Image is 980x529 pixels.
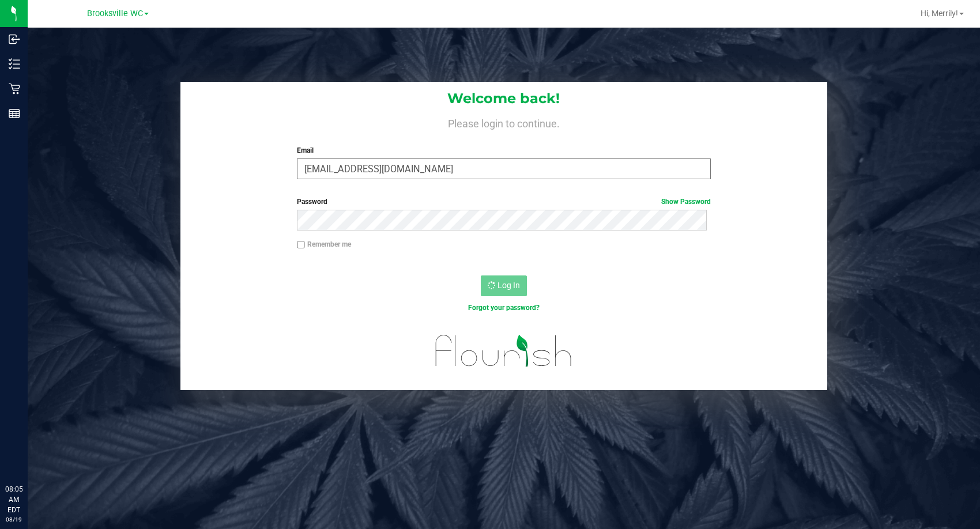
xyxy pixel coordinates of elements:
button: Log In [481,275,527,296]
span: Password [297,198,327,206]
a: Show Password [661,198,711,206]
inline-svg: Reports [9,108,20,119]
span: Brooksville WC [87,9,143,18]
label: Remember me [297,239,351,250]
p: 08:05 AM EDT [5,484,22,515]
a: Forgot your password? [468,304,540,312]
inline-svg: Inbound [9,33,20,45]
img: flourish_logo.svg [423,325,585,377]
input: Remember me [297,241,305,249]
inline-svg: Inventory [9,58,20,70]
h1: Welcome back! [180,91,827,106]
label: Email [297,145,711,156]
h4: Please login to continue. [180,115,827,129]
p: 08/19 [5,515,22,524]
span: Log In [497,281,520,290]
inline-svg: Retail [9,83,20,95]
span: Hi, Merrily! [921,9,958,18]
